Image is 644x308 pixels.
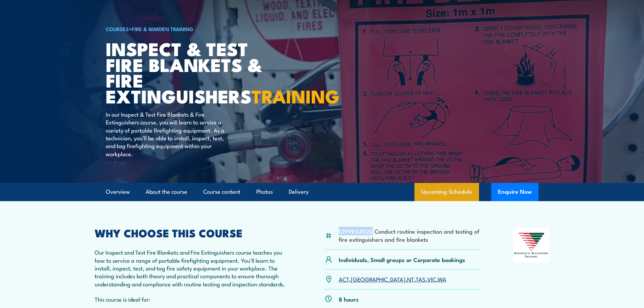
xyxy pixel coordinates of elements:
a: Overview [106,183,130,201]
strong: TRAINING [252,81,339,110]
a: Course content [203,183,240,201]
p: This course is ideal for: [95,295,292,303]
p: Individuals, Small groups or Corporate bookings [339,256,465,263]
li: CPPFES2020 Conduct routine inspection and testing of fire extinguishers and fire blankets [339,227,480,243]
a: WA [438,275,446,283]
img: Nationally Recognised Training logo. [513,228,550,262]
p: , , , , , [339,275,446,283]
p: 8 hours [339,295,359,303]
a: Photos [256,183,273,201]
p: Our Inspect and Test Fire Blankets and Fire Extinguishers course teaches you how to service a ran... [95,248,292,288]
a: Fire & Warden Training [132,25,193,32]
h2: WHY CHOOSE THIS COURSE [95,228,292,237]
a: Delivery [289,183,309,201]
a: Upcoming Schedule [414,183,479,201]
p: In our Inspect & Test Fire Blankets & Fire Extinguishers course, you will learn to service a vari... [106,110,229,158]
h1: Inspect & Test Fire Blankets & Fire Extinguishers [106,41,273,104]
a: NT [407,275,414,283]
a: About the course [146,183,187,201]
a: VIC [427,275,436,283]
a: ACT [339,275,349,283]
h6: > [106,25,273,33]
a: [GEOGRAPHIC_DATA] [351,275,405,283]
a: TAS [416,275,426,283]
button: Enquire Now [491,183,539,201]
a: COURSES [106,25,129,32]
